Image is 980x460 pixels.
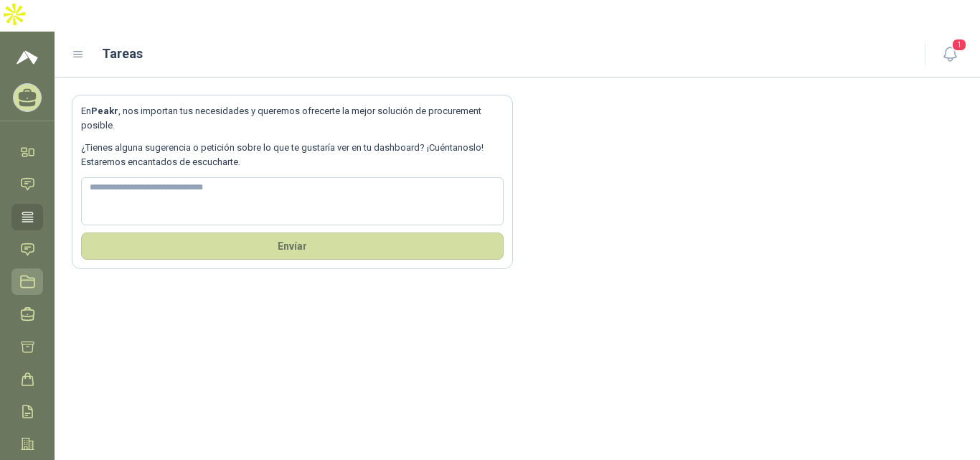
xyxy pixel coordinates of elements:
p: En , nos importan tus necesidades y queremos ofrecerte la mejor solución de procurement posible. [81,104,504,133]
b: Peakr [91,105,118,116]
button: Envíar [81,233,504,260]
h1: Tareas [102,44,143,64]
p: ¿Tienes alguna sugerencia o petición sobre lo que te gustaría ver en tu dashboard? ¡Cuéntanoslo! ... [81,141,504,170]
button: 1 [937,42,963,67]
span: 1 [951,38,967,52]
img: Logo peakr [17,49,38,66]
